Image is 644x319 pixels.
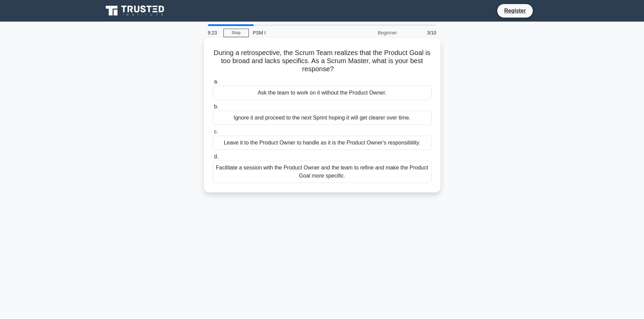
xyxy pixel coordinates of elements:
h5: During a retrospective, the Scrum Team realizes that the Product Goal is too broad and lacks spec... [212,49,432,74]
div: Leave it to the Product Owner to handle as it is the Product Owner's responsibility. [213,136,432,150]
a: Stop [223,29,249,37]
span: c. [214,129,218,134]
span: d. [214,154,218,159]
span: b. [214,104,218,109]
span: a. [214,79,218,84]
div: PSM I [249,26,342,39]
div: Facilitate a session with the Product Owner and the team to refine and make the Product Goal more... [213,161,432,183]
div: Ask the team to work on it without the Product Owner. [213,86,432,100]
a: Register [500,6,530,15]
div: 9:23 [204,26,223,39]
div: 3/10 [401,26,440,39]
div: Beginner [342,26,401,39]
div: Ignore it and proceed to the next Sprint hoping it will get clearer over time. [213,111,432,125]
